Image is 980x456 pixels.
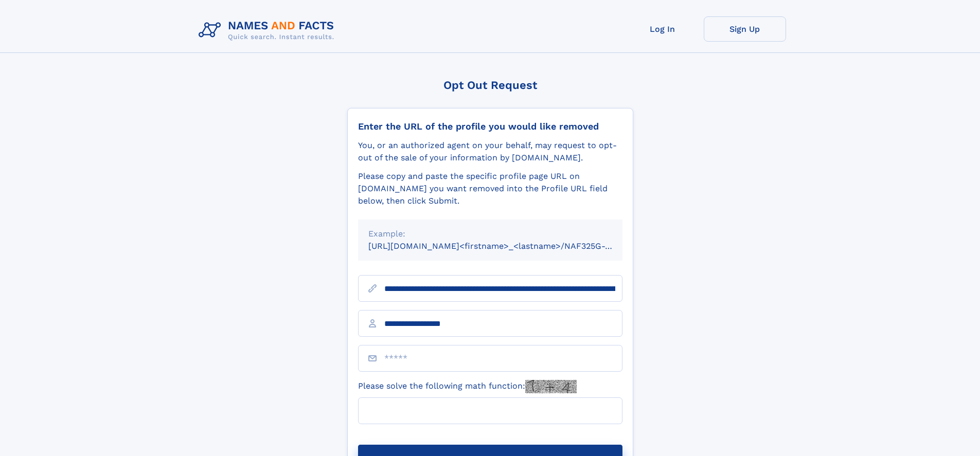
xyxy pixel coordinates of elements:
[358,380,577,393] label: Please solve the following math function:
[358,170,622,207] div: Please copy and paste the specific profile page URL on [DOMAIN_NAME] you want removed into the Pr...
[347,79,633,92] div: Opt Out Request
[368,241,642,251] small: [URL][DOMAIN_NAME]<firstname>_<lastname>/NAF325G-xxxxxxxx
[194,16,343,44] img: Logo Names and Facts
[621,16,704,42] a: Log In
[358,139,622,164] div: You, or an authorized agent on your behalf, may request to opt-out of the sale of your informatio...
[358,121,622,132] div: Enter the URL of the profile you would like removed
[368,228,612,240] div: Example:
[704,16,786,42] a: Sign Up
